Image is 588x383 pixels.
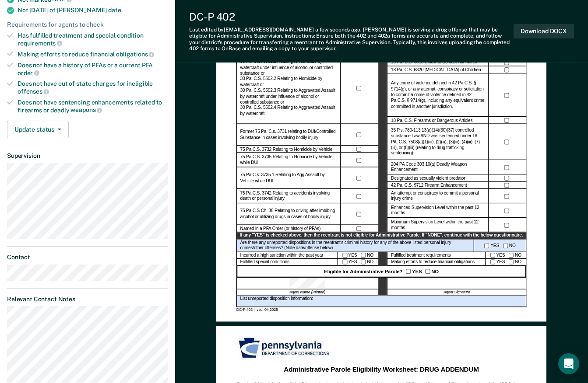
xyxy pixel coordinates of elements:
label: 75 Pa.C.S. 3735 Relating to Homicide by Vehicle while DUI [240,155,337,166]
div: DC-P 402 | rvsd. 04.2025 [236,307,527,313]
span: obligations [116,51,154,58]
div: Not [DATE] of [PERSON_NAME] [18,7,168,14]
span: a few seconds ago [315,27,360,33]
div: Does not have a history of PFAs or a current PFA order [18,62,168,77]
div: YES NO [486,259,527,266]
label: An attempt or conspiracy to commit a personal injury crime [391,191,485,202]
div: Fulfilled treatment requirements [387,252,486,259]
label: 75 Pa.C.S. 3732 Relating to Homicide by Vehicle [240,146,333,152]
dt: Supervision [7,152,168,160]
label: 35 P.s. 780-113 13(a)(14)(30)(37) controlled substance Law AND was sentenced under 18 PA. C.S. 75... [391,128,485,157]
label: 75 Pa.C.S Ch. 38 Relating to driving after imbibing alcohol or utilizing drugs in cases of bodily... [240,209,337,220]
span: requirements [18,40,62,47]
div: Last edited by [EMAIL_ADDRESS][DOMAIN_NAME] . [PERSON_NAME] is serving a drug offense that may be... [189,27,514,52]
div: Does not have sentencing enhancements related to firearms or deadly [18,99,168,114]
label: 75 Pa.C.S. 3742 Relating to accidents involving death or personal injury [240,191,337,202]
label: 75 Pa.C.s. 3735.1 Relating to Agg Assault by Vehicle while DUI [240,173,337,184]
span: date [108,7,121,14]
button: Update status [7,121,69,138]
div: Has fulfilled treatment and special condition [18,32,168,47]
label: Former 75 Pa. C.s. 3731 relating to DUI/Controlled Substance in cases involving bodily injury [240,129,337,141]
label: Any crime of violence defined in 42 Pa.C.S. § 9714(g), or any attempt, conspiracy or solicitation... [391,81,485,110]
div: Fulfilled special conditions [236,259,338,266]
div: YES NO [338,252,379,259]
div: Requirements for agents to check [7,21,168,28]
div: Incurred a high sanction within the past year [236,252,338,259]
div: Eligible for Administrative Parole? YES NO [236,266,527,278]
label: 30 Pa. C.S. 5502.1 Relating to Homicide by watercraft under influence of alcohol or controlled su... [240,59,337,117]
div: Are there any unreported dispositions in the reentrant's criminal history for any of the above li... [236,240,474,252]
label: 42 Pa. C.S. 9712 Firearm Enhancement [391,183,467,188]
span: offenses [18,88,49,95]
div: Agent Name (Printed) [236,289,379,296]
div: Agent Signature [387,289,527,296]
div: Making efforts to reduce financial obligations [387,259,486,266]
dt: Relevant Contact Notes [7,296,168,303]
label: Named in a PFA Order (or history of PFAs) [240,226,321,232]
div: Open Intercom Messenger [558,353,579,374]
label: 18 Pa. C.S. 6318 Unlawful Contact with Minor [391,60,477,66]
label: 18 Pa. C.S. 6320 [MEDICAL_DATA] of Children [391,67,481,73]
div: YES NO [486,252,527,259]
label: 204 PA Code 303.10(a) Deadly Weapon Enhancement [391,162,485,173]
label: 18 Pa. C.S. Firearms or Dangerous Articles [391,118,472,123]
div: Making efforts to reduce financial [18,50,168,58]
label: Maximum Supervision Level within the past 12 months [391,219,485,231]
div: If any "YES" is checked above, then the reentrant is not eligible for Administrative Parole. If "... [236,233,527,240]
dt: Contact [7,254,168,261]
div: Administrative Parole Eligibility Worksheet: DRUG ADDENDUM [241,366,522,374]
div: Does not have out of state charges for ineligible [18,80,168,95]
label: Enhanced Supervision Level within the past 12 months [391,205,485,216]
div: DC-P 402 [189,10,514,23]
div: YES NO [474,240,526,252]
button: Download DOCX [514,24,574,38]
span: weapons [70,106,102,113]
div: List unreported disposition information: [236,296,527,307]
img: PDOC Logo [236,336,334,361]
div: YES NO [338,259,379,266]
label: Designated as sexually violent predator [391,175,465,181]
